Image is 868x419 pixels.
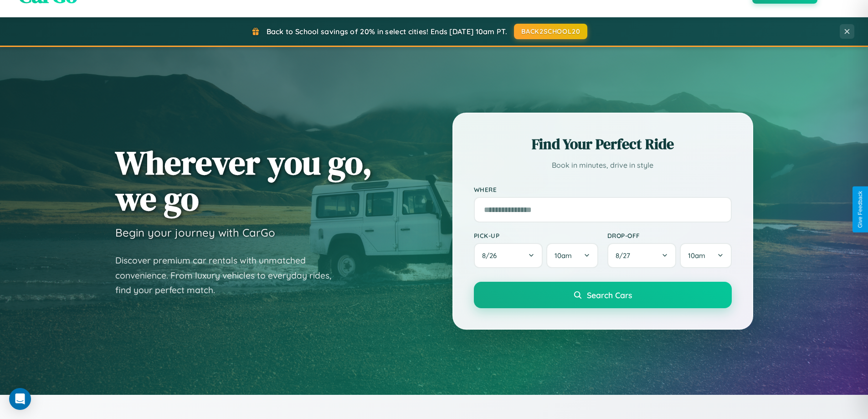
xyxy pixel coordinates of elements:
div: Open Intercom Messenger [9,388,31,410]
span: 8 / 27 [616,251,635,260]
h1: Wherever you go, we go [115,145,372,217]
span: 10am [688,251,705,260]
span: Back to School savings of 20% in select cities! Ends [DATE] 10am PT. [267,27,507,36]
h3: Begin your journey with CarGo [115,226,275,239]
label: Pick-up [474,232,598,239]
p: Book in minutes, drive in style [474,159,732,172]
button: 8/26 [474,243,543,268]
label: Drop-off [607,232,732,239]
span: Search Cars [587,290,632,300]
p: Discover premium car rentals with unmatched convenience. From luxury vehicles to everyday rides, ... [115,253,343,298]
h2: Find Your Perfect Ride [474,134,732,154]
button: BACK2SCHOOL20 [514,24,587,39]
button: 8/27 [607,243,677,268]
span: 8 / 26 [482,251,501,260]
button: Search Cars [474,282,732,308]
span: 10am [555,251,572,260]
button: 10am [546,243,598,268]
label: Where [474,186,732,193]
div: Give Feedback [857,191,863,228]
button: 10am [680,243,731,268]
